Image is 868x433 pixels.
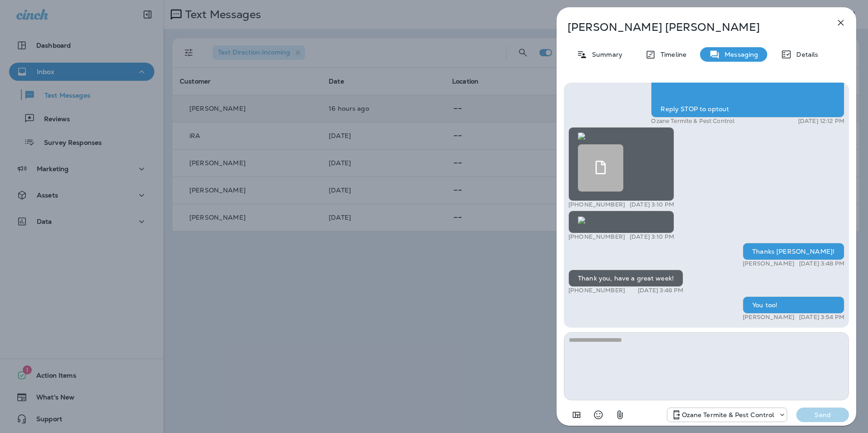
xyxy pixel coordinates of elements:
div: +1 (732) 702-5770 [667,409,787,420]
p: [DATE] 3:10 PM [630,201,674,208]
p: [PHONE_NUMBER] [568,287,625,294]
p: [DATE] 3:10 PM [630,233,674,241]
p: Timeline [656,51,686,58]
div: Ozane Pest: Termites don't take a fall break! Keep your home safe with 24/7 termite protection. R... [651,57,844,118]
div: Thanks [PERSON_NAME]! [743,243,844,260]
button: Add in a premade template [567,406,586,424]
p: Ozane Termite & Pest Control [682,411,774,418]
p: [DATE] 3:48 PM [638,287,683,294]
p: [PHONE_NUMBER] [568,233,625,241]
button: Select an emoji [589,406,607,424]
p: Ozane Termite & Pest Control [651,118,735,125]
p: [DATE] 3:54 PM [799,314,844,321]
p: [DATE] 12:12 PM [798,118,844,125]
p: [PHONE_NUMBER] [568,201,625,208]
p: [PERSON_NAME] [PERSON_NAME] [567,21,815,34]
p: Details [792,51,818,58]
div: Thank you, have a great week! [568,270,683,287]
img: twilio-download [578,133,585,140]
p: [PERSON_NAME] [743,314,794,321]
div: You too! [743,296,844,314]
p: Summary [587,51,622,58]
p: [DATE] 3:48 PM [799,260,844,267]
p: [PERSON_NAME] [743,260,794,267]
img: twilio-download [578,216,585,224]
p: Messaging [720,51,758,58]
